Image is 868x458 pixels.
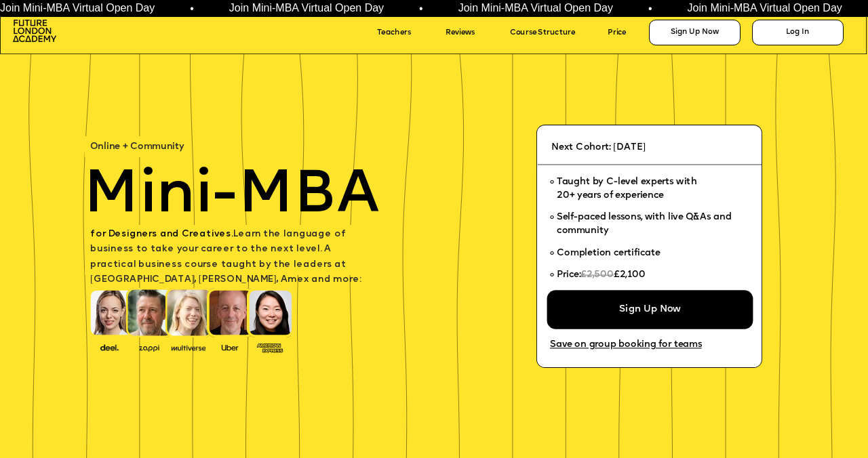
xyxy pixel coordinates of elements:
img: image-388f4489-9820-4c53-9b08-f7df0b8d4ae2.png [92,341,126,352]
span: • [418,3,422,14]
a: Course Structure [510,25,599,41]
span: Next Cohort: [DATE] [551,143,646,152]
span: Mini-MBA [83,167,379,227]
span: • [647,3,651,14]
span: Online + Community [90,142,184,152]
span: Learn the language of business to take your career to the next level. A practical business course... [90,230,361,285]
span: Price: [557,270,580,280]
span: £2,100 [614,270,646,280]
img: image-aac980e9-41de-4c2d-a048-f29dd30a0068.png [13,20,56,42]
a: Price [608,25,642,41]
span: Taught by C-level experts with 20+ years of experience [557,178,696,201]
a: Teachers [377,25,432,41]
span: for Designers and Creatives. [90,230,233,239]
a: Reviews [446,25,492,41]
span: • [189,3,193,14]
img: image-99cff0b2-a396-4aab-8550-cf4071da2cb9.png [213,342,247,352]
span: Self-paced lessons, with live Q&As and community [557,213,734,236]
span: Completion certificate [557,249,660,258]
img: image-b2f1584c-cbf7-4a77-bbe0-f56ae6ee31f2.png [132,342,166,352]
img: image-b7d05013-d886-4065-8d38-3eca2af40620.png [168,341,209,352]
span: £2,500 [580,270,614,280]
img: image-93eab660-639c-4de6-957c-4ae039a0235a.png [253,341,287,354]
a: Save on group booking for teams [550,337,726,354]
